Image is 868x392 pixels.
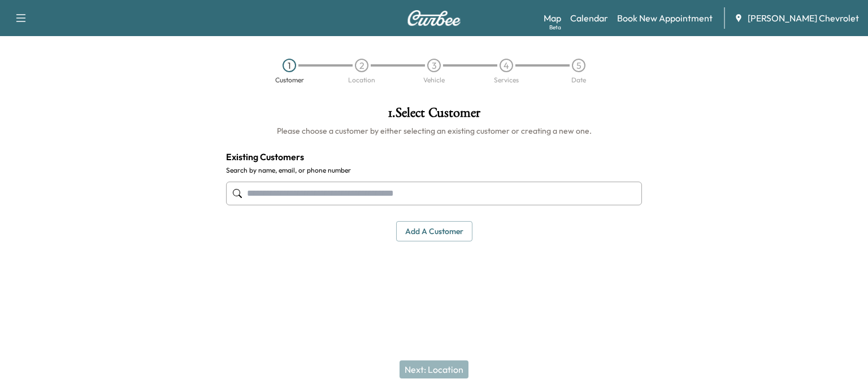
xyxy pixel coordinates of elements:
[571,77,586,83] div: Date
[226,125,642,136] h6: Please choose a customer by either selecting an existing customer or creating a new one.
[494,77,519,83] div: Services
[283,59,296,72] div: 1
[500,59,513,72] div: 4
[423,77,445,83] div: Vehicle
[226,106,642,125] h1: 1 . Select Customer
[570,11,608,25] a: Calendar
[544,11,561,25] a: MapBeta
[748,11,859,25] span: [PERSON_NAME] Chevrolet
[355,59,368,72] div: 2
[396,221,472,242] button: Add a customer
[572,59,585,72] div: 5
[226,166,642,175] label: Search by name, email, or phone number
[226,150,642,164] h4: Existing Customers
[407,10,461,26] img: Curbee Logo
[348,77,375,83] div: Location
[549,23,561,32] div: Beta
[275,77,304,83] div: Customer
[617,11,713,25] a: Book New Appointment
[427,59,441,72] div: 3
